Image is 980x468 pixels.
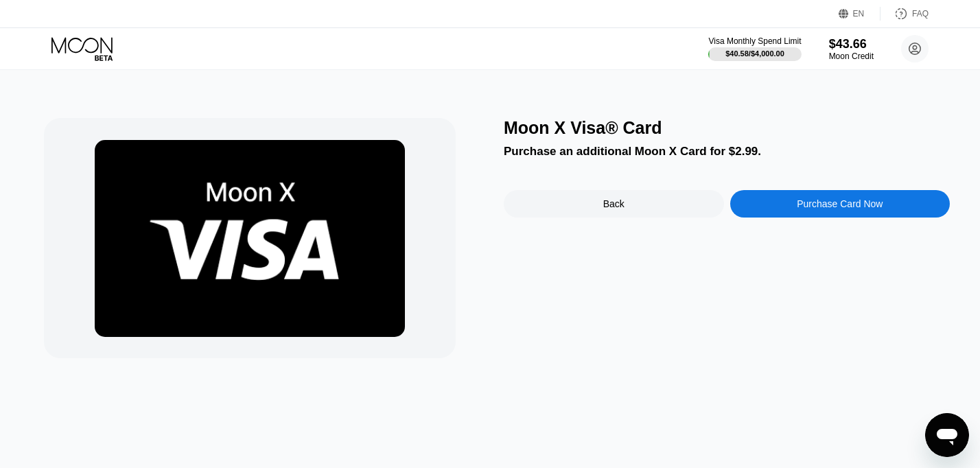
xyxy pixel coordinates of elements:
[708,36,801,46] div: Visa Monthly Spend Limit
[603,198,625,209] div: Back
[829,37,874,61] div: $43.66Moon Credit
[797,198,883,209] div: Purchase Card Now
[829,37,874,51] div: $43.66
[829,51,874,61] div: Moon Credit
[880,7,929,21] div: FAQ
[708,36,801,61] div: Visa Monthly Spend Limit$40.58/$4,000.00
[730,190,950,218] div: Purchase Card Now
[504,118,950,138] div: Moon X Visa® Card
[504,190,724,218] div: Back
[725,49,784,58] div: $40.58 / $4,000.00
[839,7,880,21] div: EN
[912,9,929,19] div: FAQ
[853,9,865,19] div: EN
[504,145,950,159] div: Purchase an additional Moon X Card for $2.99.
[925,413,969,457] iframe: Button to launch messaging window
